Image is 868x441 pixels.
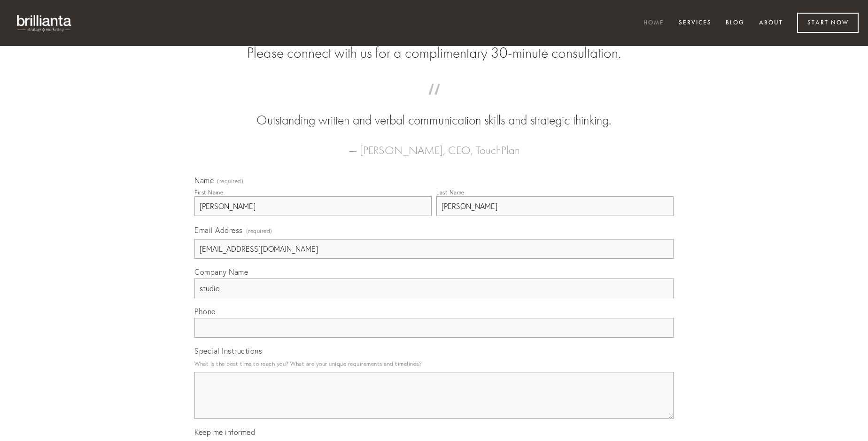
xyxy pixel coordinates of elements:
[246,224,272,237] span: (required)
[194,225,243,235] span: Email Address
[436,189,465,196] div: Last Name
[673,15,718,31] a: Services
[637,15,670,31] a: Home
[217,178,243,184] span: (required)
[194,307,216,316] span: Phone
[194,267,248,277] span: Company Name
[194,346,262,356] span: Special Instructions
[194,176,214,185] span: Name
[720,15,751,31] a: Blog
[209,130,659,160] figcaption: — [PERSON_NAME], CEO, TouchPlan
[9,9,80,37] img: brillianta - research, strategy, marketing
[797,13,859,33] a: Start Now
[194,427,255,437] span: Keep me informed
[194,44,674,62] h2: Please connect with us for a complimentary 30-minute consultation.
[209,93,659,111] span: “
[194,189,223,196] div: First Name
[194,357,674,370] p: What is the best time to reach you? What are your unique requirements and timelines?
[753,15,789,31] a: About
[209,93,659,130] blockquote: Outstanding written and verbal communication skills and strategic thinking.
